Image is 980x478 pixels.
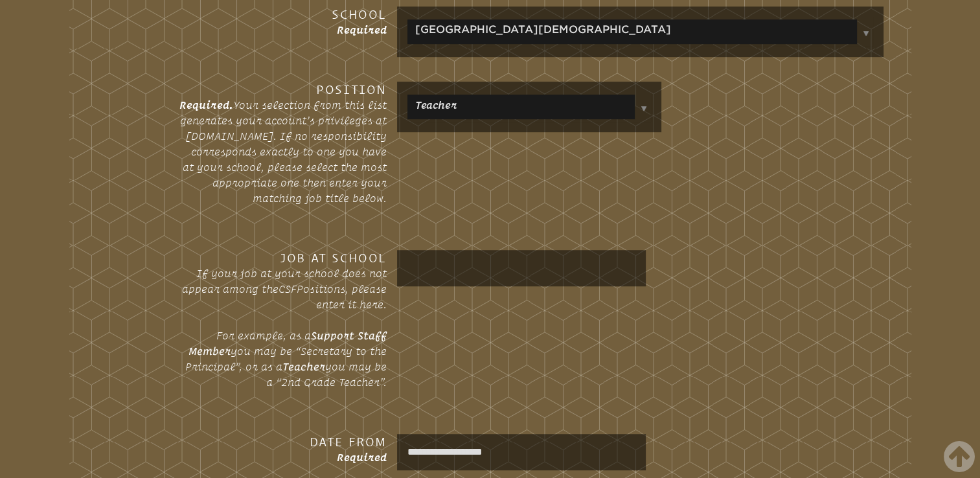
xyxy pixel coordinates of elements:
[410,19,671,40] a: [GEOGRAPHIC_DATA][DEMOGRAPHIC_DATA]
[337,24,387,36] span: Required
[410,95,457,115] a: Teacher
[282,361,325,372] strong: Teacher
[337,451,387,463] span: Required
[179,266,387,390] p: If your job at your school does not appear among the Positions, please enter it here. For example...
[179,434,387,450] h3: Date From
[179,82,387,97] h3: Position
[179,99,233,111] span: Required.
[179,250,387,266] h3: Job at School
[179,6,387,22] h3: School
[188,330,387,357] strong: Support Staff Member
[179,97,387,206] p: Your selection from this list generates your account’s privileges at [DOMAIN_NAME]. If no respons...
[279,283,297,295] span: CSF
